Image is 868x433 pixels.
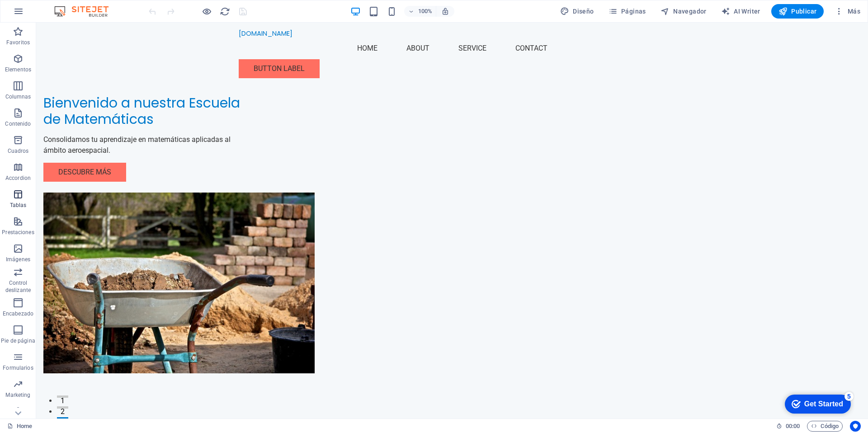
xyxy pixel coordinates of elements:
p: Cuadros [8,147,29,155]
p: Tablas [10,202,27,209]
p: Encabezado [3,310,33,317]
span: Diseño [560,7,594,16]
button: Diseño [557,4,598,19]
button: Más [831,4,864,19]
div: Diseño (Ctrl+Alt+Y) [557,4,598,19]
p: Imágenes [6,256,30,263]
button: Código [807,421,843,432]
div: 5 [67,2,76,11]
button: AI Writer [717,4,764,19]
p: Prestaciones [2,229,34,236]
h6: 100% [418,6,432,17]
button: 100% [404,6,436,17]
button: Navegador [657,4,710,19]
span: Páginas [609,7,646,16]
span: Código [811,421,839,432]
span: Más [835,7,860,16]
p: Formularios [3,364,33,372]
p: Pie de página [1,337,35,344]
button: Haz clic para salir del modo de previsualización y seguir editando [201,6,212,17]
p: Accordion [5,174,31,182]
span: AI Writer [721,7,760,16]
i: Al redimensionar, ajustar el nivel de zoom automáticamente para ajustarse al dispositivo elegido. [441,7,449,15]
button: Páginas [605,4,650,19]
span: 00 00 [786,421,800,432]
h6: Tiempo de la sesión [776,421,800,432]
button: 3 [21,395,32,397]
button: 2 [21,384,32,386]
p: Favoritos [6,39,30,46]
button: Usercentrics [850,421,861,432]
button: 1 [21,373,32,375]
p: Columnas [5,93,31,100]
p: Marketing [5,391,30,399]
span: Navegador [660,7,707,16]
i: Volver a cargar página [220,6,230,17]
div: Get Started [27,10,66,18]
p: Elementos [5,66,31,73]
div: Get Started 5 items remaining, 0% complete [7,5,73,24]
span: : [792,423,793,429]
span: Publicar [778,7,817,16]
button: reload [219,6,230,17]
p: Contenido [5,120,31,127]
img: Editor Logo [52,6,120,17]
a: Haz clic para cancelar la selección y doble clic para abrir páginas [7,421,32,432]
button: Publicar [771,4,824,19]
